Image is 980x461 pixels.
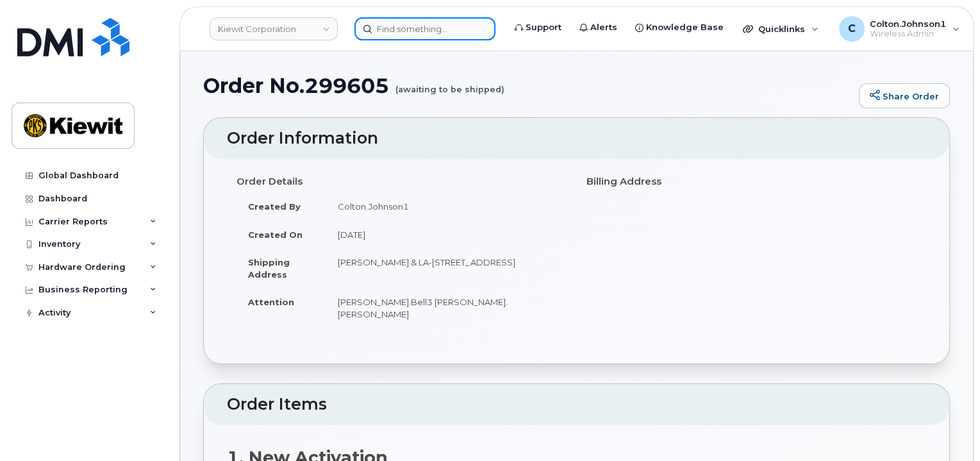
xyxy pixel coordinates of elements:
[395,74,504,94] small: (awaiting to be shipped)
[203,74,852,97] h1: Order No.299605
[326,192,567,221] td: Colton.Johnson1
[227,396,926,414] h2: Order Items
[924,405,970,451] iframe: Messenger Launcher
[248,230,303,240] strong: Created On
[227,130,926,147] h2: Order Information
[859,83,950,109] a: Share Order
[248,257,290,280] strong: Shipping Address
[586,176,917,187] h4: Billing Address
[248,297,294,307] strong: Attention
[237,176,567,187] h4: Order Details
[326,288,567,328] td: [PERSON_NAME].Bell3 [PERSON_NAME].[PERSON_NAME]
[326,221,567,249] td: [DATE]
[248,201,301,212] strong: Created By
[326,248,567,288] td: [PERSON_NAME] & LA-[STREET_ADDRESS]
